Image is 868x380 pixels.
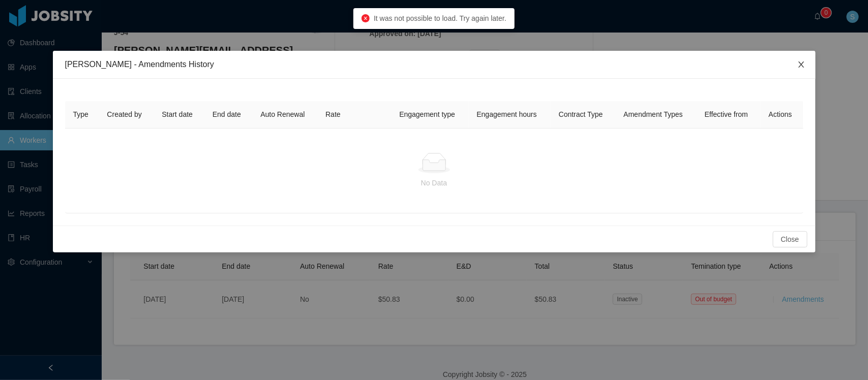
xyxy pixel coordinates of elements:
i: icon: close [797,60,805,69]
p: No Data [73,177,795,188]
span: It was not possible to load. Try again later. [374,14,506,22]
span: Auto Renewal [260,110,305,118]
i: icon: close-circle [362,14,370,22]
span: Actions [769,110,792,118]
button: Close [787,51,816,79]
span: Type [73,110,88,118]
div: [PERSON_NAME] - Amendments History [65,59,803,70]
span: Amendment Types [623,110,682,118]
span: Engagement type [399,110,455,118]
span: Contract Type [559,110,603,118]
span: End date [213,110,241,118]
span: Engagement hours [477,110,537,118]
span: Effective from [705,110,748,118]
span: Rate [325,110,341,118]
button: Close [773,231,807,247]
span: Start date [162,110,193,118]
span: Created by [107,110,141,118]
